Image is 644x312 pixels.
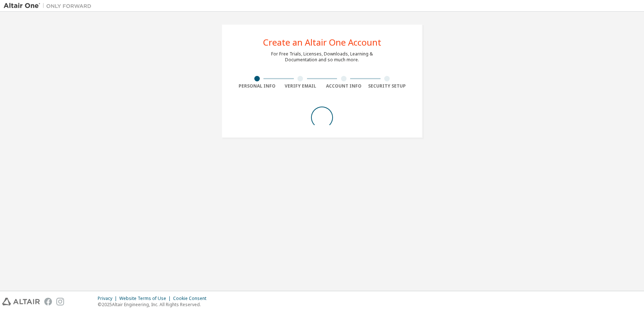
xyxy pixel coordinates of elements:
[4,2,95,9] img: Altair One
[235,83,279,89] div: Personal Info
[2,298,40,305] img: altair_logo.svg
[322,83,366,89] div: Account Info
[263,38,381,47] div: Create an Altair One Account
[56,298,64,305] img: instagram.svg
[44,298,52,305] img: facebook.svg
[366,83,409,89] div: Security Setup
[98,296,119,301] div: Privacy
[173,296,211,301] div: Cookie Consent
[98,301,211,308] p: © 2025 Altair Engineering, Inc. All Rights Reserved.
[271,51,373,63] div: For Free Trials, Licenses, Downloads, Learning & Documentation and so much more.
[279,83,322,89] div: Verify Email
[119,296,173,301] div: Website Terms of Use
